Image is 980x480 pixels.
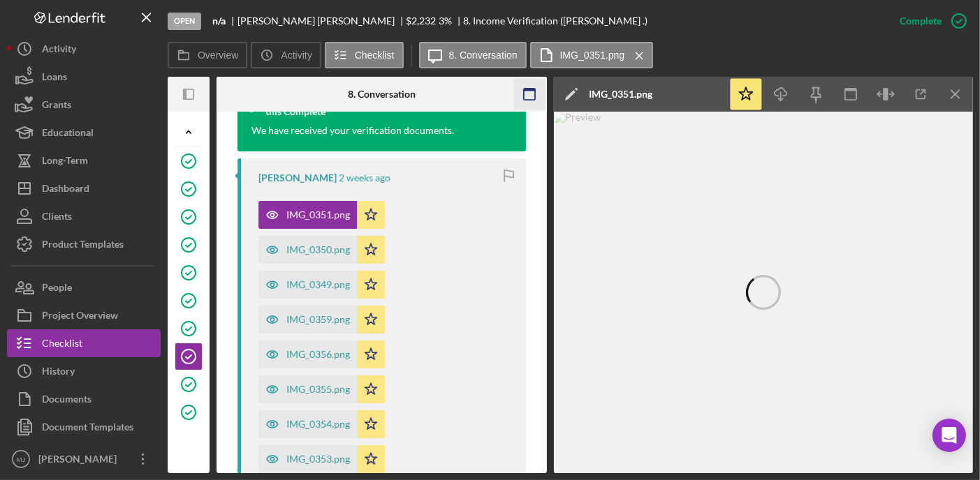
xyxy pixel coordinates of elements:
[251,42,321,68] button: Activity
[42,174,89,206] div: Dashboard
[237,15,407,27] div: [PERSON_NAME] [PERSON_NAME]
[7,445,161,473] button: MJ[PERSON_NAME]
[449,50,518,61] label: 8. Conversation
[7,329,161,357] button: Checklist
[35,445,126,477] div: [PERSON_NAME]
[258,236,385,264] button: IMG_0350.png
[7,413,161,441] button: Document Templates
[42,413,133,444] div: Document Templates
[933,419,966,452] div: Open Intercom Messenger
[7,301,161,329] button: Project Overview
[886,7,973,35] button: Complete
[42,301,118,333] div: Project Overview
[560,50,625,61] label: IMG_0351.png
[42,329,82,361] div: Checklist
[464,15,648,27] div: 8. Income Verification ([PERSON_NAME] .)
[258,375,385,403] button: IMG_0355.png
[286,419,350,430] div: IMG_0354.png
[7,119,161,147] button: Educational
[198,50,238,61] label: Overview
[348,89,416,100] div: 8. Conversation
[42,357,75,389] div: History
[286,384,350,395] div: IMG_0355.png
[168,13,201,30] div: Open
[286,244,350,255] div: IMG_0350.png
[42,230,124,262] div: Product Templates
[286,209,350,220] div: IMG_0351.png
[7,91,161,119] button: Grants
[42,385,92,417] div: Documents
[7,63,161,91] button: Loans
[900,7,942,35] div: Complete
[286,314,350,325] div: IMG_0359.png
[42,202,72,234] div: Clients
[286,349,350,360] div: IMG_0356.png
[7,230,161,258] button: Product Templates
[439,15,452,27] div: 3 %
[42,91,71,122] div: Grants
[281,50,312,61] label: Activity
[530,42,654,68] button: IMG_0351.png
[7,273,161,301] button: People
[589,89,652,100] div: IMG_0351.png
[42,119,94,150] div: Educational
[286,453,350,465] div: IMG_0353.png
[7,357,161,385] button: History
[42,35,76,66] div: Activity
[212,15,226,27] b: n/a
[7,147,161,174] button: Long-Term
[258,271,385,299] button: IMG_0349.png
[7,385,161,413] button: Documents
[237,123,468,151] div: We have received your verification documents.
[258,201,385,229] button: IMG_0351.png
[258,445,385,473] button: IMG_0353.png
[258,172,337,183] div: [PERSON_NAME]
[7,202,161,230] button: Clients
[7,174,161,202] button: Dashboard
[42,147,88,178] div: Long-Term
[258,340,385,368] button: IMG_0356.png
[258,306,385,333] button: IMG_0359.png
[258,410,385,438] button: IMG_0354.png
[7,35,161,63] button: Activity
[42,273,72,305] div: People
[42,63,67,94] div: Loans
[407,15,437,27] span: $2,232
[168,42,247,68] button: Overview
[419,42,527,68] button: 8. Conversation
[286,279,350,290] div: IMG_0349.png
[325,42,404,68] button: Checklist
[355,50,395,61] label: Checklist
[17,456,26,463] text: MJ
[339,172,390,183] time: 2025-09-11 17:40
